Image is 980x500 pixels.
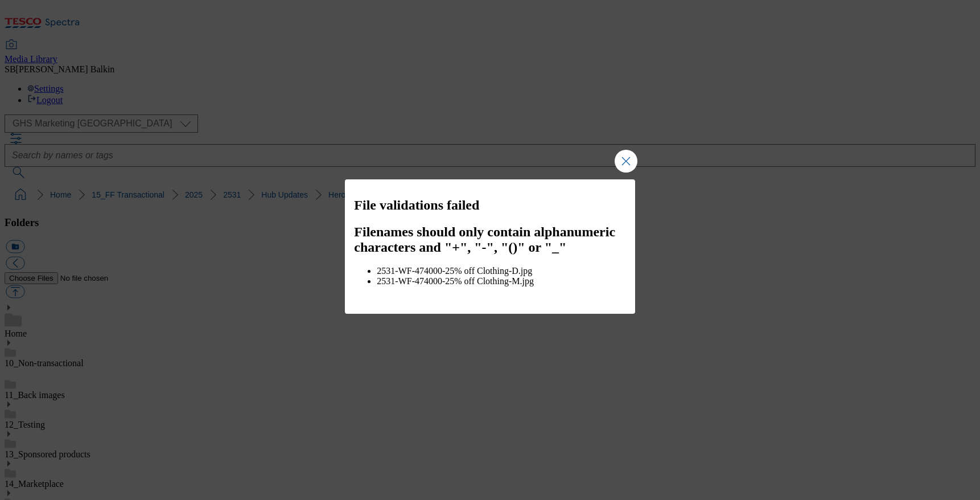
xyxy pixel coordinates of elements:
[377,276,534,286] span: 2531-WF-474000-25% off Clothing-M.jpg
[354,224,625,255] h2: Filenames should only contain alphanumeric characters and "+", "-", "()" or "_"
[615,150,637,173] button: Close Modal
[345,179,635,314] div: Modal
[377,266,532,276] span: 2531-WF-474000-25% off Clothing-D.jpg
[354,198,625,213] h2: File validations failed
